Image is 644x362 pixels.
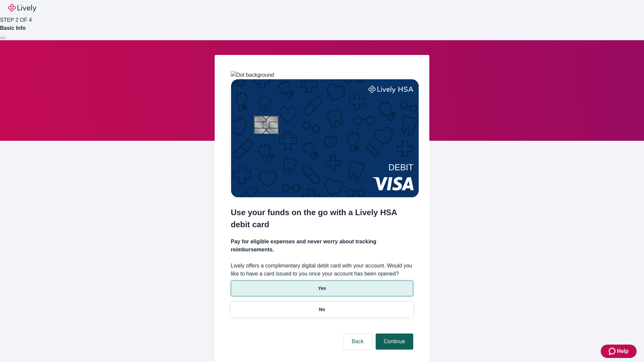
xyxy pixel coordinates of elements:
[609,347,617,355] svg: Zendesk support icon
[376,334,413,350] button: Continue
[231,281,413,296] button: Yes
[231,206,413,231] h2: Use your funds on the go with a Lively HSA debit card
[231,71,274,79] img: Dot background
[231,238,413,254] h4: Pay for eligible expenses and never worry about tracking reimbursements.
[318,285,326,292] p: Yes
[319,306,325,313] p: No
[617,347,629,355] span: Help
[601,345,637,358] button: Zendesk support iconHelp
[343,334,372,350] button: Back
[231,262,413,278] label: Lively offers a complimentary digital debit card with your account. Would you like to have a card...
[231,302,413,317] button: No
[231,79,419,197] img: Debit card
[8,4,36,12] img: Lively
